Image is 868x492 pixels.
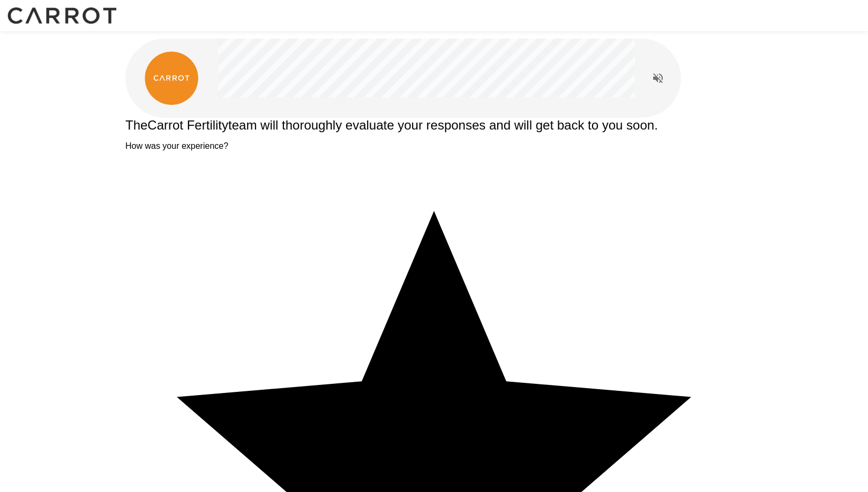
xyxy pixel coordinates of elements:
[647,67,669,89] button: Read questions aloud
[145,51,198,105] img: carrot_logo.png
[125,141,743,151] p: How was your experience?
[125,118,147,132] span: The
[228,118,658,132] span: team will thoroughly evaluate your responses and will get back to you soon.
[147,118,228,132] span: Carrot Fertility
